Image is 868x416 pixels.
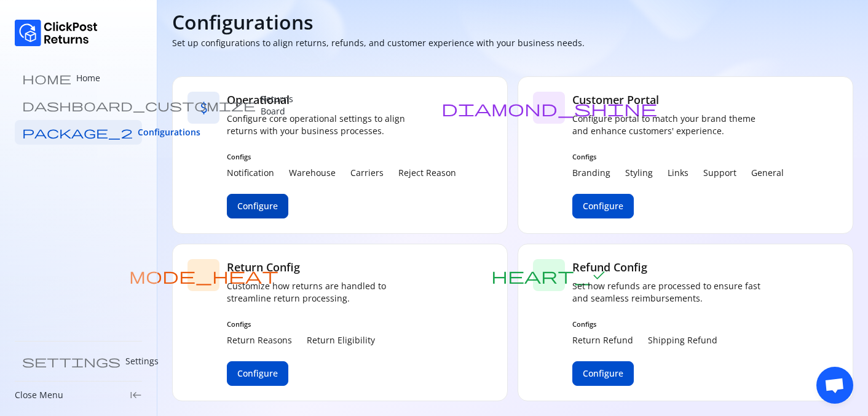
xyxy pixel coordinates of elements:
[227,319,424,329] span: Configs
[15,389,63,401] p: Close Menu
[195,100,212,116] span: attach_money
[648,334,717,346] p: Shipping Refund
[129,267,278,284] span: mode_heat
[237,200,278,212] span: Configure
[227,167,274,179] p: Notification
[572,113,769,137] p: Configure portal to match your brand theme and enhance customers' experience.
[625,167,653,179] p: Styling
[703,167,736,179] p: Support
[289,167,336,179] p: Warehouse
[15,20,98,46] img: Logo
[125,355,159,367] p: Settings
[572,152,784,162] span: Configs
[261,93,293,118] p: Returns Board
[22,126,133,138] span: package_2
[751,167,784,179] p: General
[227,259,424,275] h5: Return Config
[22,99,256,111] span: dashboard_customize
[227,152,456,162] span: Configs
[172,37,585,49] p: Set up configurations to align returns, refunds, and customer experience with your business needs.
[138,126,200,138] span: Configurations
[572,167,610,179] p: Branding
[76,72,100,84] p: Home
[227,280,424,305] p: Customize how returns are handled to streamline return processing.
[172,10,314,34] h4: Configurations
[572,280,769,305] p: Set how refunds are processed to ensure fast and seamless reimbursements.
[572,194,634,218] button: Configure
[15,93,142,118] a: dashboard_customize Returns Board
[572,92,784,108] h5: Customer Portal
[398,167,456,179] p: Reject Reason
[816,367,853,404] div: Open chat
[130,389,142,401] span: keyboard_tab_rtl
[583,367,623,380] span: Configure
[227,361,288,386] button: Configure
[307,334,375,346] p: Return Eligibility
[227,113,424,137] p: Configure core operational settings to align returns with your business processes.
[491,267,607,284] span: heart_check
[227,92,456,108] h5: Operational
[22,355,120,367] span: settings
[237,367,278,380] span: Configure
[572,334,633,346] p: Return Refund
[15,389,142,401] div: Close Menukeyboard_tab_rtl
[441,100,657,116] span: diamond_shine
[583,200,623,212] span: Configure
[350,167,384,179] p: Carriers
[15,66,142,90] a: home Home
[572,259,769,275] h5: Refund Config
[227,334,292,346] p: Return Reasons
[22,72,71,84] span: home
[572,319,769,329] span: Configs
[668,167,688,179] p: Links
[572,361,634,386] button: Configure
[227,194,288,218] button: Configure
[15,120,142,145] a: package_2 Configurations
[15,349,142,374] a: settings Settings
